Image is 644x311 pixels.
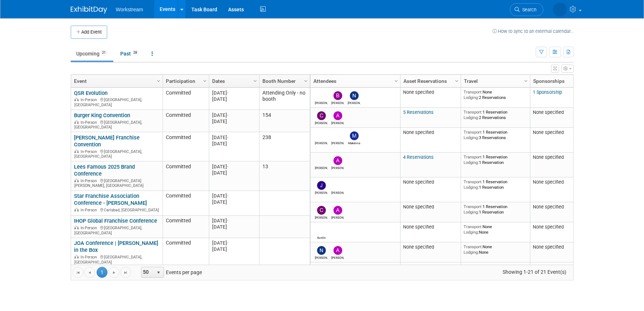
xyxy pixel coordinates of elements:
span: Column Settings [393,78,399,84]
a: Event [74,75,158,87]
a: Go to the first page [73,267,83,278]
span: Search [520,7,536,12]
img: In-Person Event [74,149,79,153]
span: None specified [533,154,564,160]
div: Andrew Walters [331,255,344,260]
img: Benjamin Guyaux [333,91,342,100]
div: [DATE] [212,246,256,252]
a: 4 Reservations [403,154,434,160]
img: Nick Walters [317,246,326,255]
a: Sponsorships [533,75,580,87]
div: Austin Truong [315,235,328,239]
div: Chris Connelly [315,120,328,125]
a: Dates [212,75,254,87]
span: In-Person [81,120,99,125]
span: In-Person [81,255,99,260]
span: Events per page [132,267,209,278]
span: Column Settings [156,78,161,84]
div: Andrew Walters [331,165,344,170]
span: Showing 1-21 of 21 Event(s) [496,267,573,277]
span: Transport: [464,224,483,229]
img: ExhibitDay [71,6,107,14]
td: Committed [163,132,209,161]
span: None specified [533,224,564,230]
img: In-Person Event [74,226,79,229]
span: - [227,193,229,199]
div: 1 Reservation 2 Reservations [464,110,527,120]
span: 50 [141,267,154,277]
span: None specified [403,179,434,185]
div: [GEOGRAPHIC_DATA], [GEOGRAPHIC_DATA] [74,224,159,235]
a: Past28 [115,47,145,61]
div: [GEOGRAPHIC_DATA], [GEOGRAPHIC_DATA] [74,148,159,159]
a: Column Settings [251,75,259,86]
span: Transport: [464,244,483,249]
div: Chris Connelly [315,215,328,219]
div: Xavier Montalvo [331,140,344,145]
div: None 2 Reservations [464,89,527,100]
span: Lodging: [464,185,479,190]
span: None specified [403,224,434,230]
div: [DATE] [212,90,256,96]
a: QSR Evolution [74,90,108,96]
img: Jacob Davis [317,181,326,190]
div: [DATE] [212,170,256,176]
img: Josh Lu [317,131,326,140]
span: Column Settings [252,78,258,84]
img: Chris Connelly [317,206,326,215]
div: None None [464,224,527,235]
span: - [227,135,229,140]
div: Andrew Walters [331,215,344,219]
div: Makenna Clark [348,140,360,145]
span: - [227,90,229,96]
img: Tatia Meghdadi [553,3,567,16]
span: - [227,218,229,223]
div: [DATE] [212,218,256,224]
a: Star Franchise Association Conference - [PERSON_NAME] [74,193,147,206]
img: In-Person Event [74,255,79,258]
div: Josh Lu [315,140,328,145]
div: Benjamin Guyaux [331,100,344,105]
span: select [156,270,161,276]
div: [GEOGRAPHIC_DATA], [GEOGRAPHIC_DATA] [74,96,159,107]
span: Column Settings [202,78,208,84]
td: 13 [259,161,310,191]
img: Makenna Clark [350,131,359,140]
span: None specified [533,130,564,135]
a: Attendees [313,75,395,87]
div: [GEOGRAPHIC_DATA], [GEOGRAPHIC_DATA] [74,254,159,265]
span: Lodging: [464,95,479,100]
span: 1 [97,267,108,278]
a: Go to the previous page [84,267,95,278]
div: [DATE] [212,112,256,118]
span: Lodging: [464,250,479,255]
div: [DATE] [212,96,256,102]
span: Transport: [464,110,483,115]
div: 1 Reservation 3 Reservations [464,130,527,140]
span: Transport: [464,204,483,209]
span: In-Person [81,97,99,102]
span: Go to the first page [75,270,81,276]
span: 28 [131,50,139,55]
span: None specified [533,110,564,115]
div: Xavier Montalvo [315,165,328,170]
span: - [227,240,229,246]
a: Upcoming21 [71,47,113,61]
span: Lodging: [464,135,479,140]
span: None specified [533,204,564,210]
div: [GEOGRAPHIC_DATA], [GEOGRAPHIC_DATA] [74,119,159,130]
span: Go to the next page [111,270,117,276]
a: JOA Conference | [PERSON_NAME] in the Box [74,240,158,253]
span: - [227,164,229,169]
img: Chris Connelly [317,111,326,120]
a: IHOP Global Franchise Conference [74,218,157,224]
div: Jacob Davis [315,190,328,195]
button: Add Event [71,26,107,39]
div: Nicole Kim [348,100,360,105]
td: Committed [163,216,209,238]
span: None specified [533,179,564,185]
span: None specified [403,130,434,135]
div: [DATE] [212,141,256,147]
td: Committed [163,191,209,216]
span: Transport: [464,179,483,184]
